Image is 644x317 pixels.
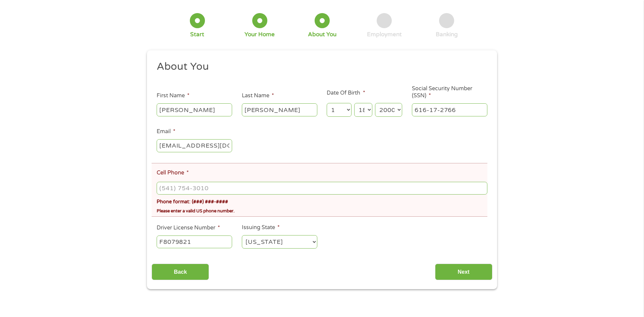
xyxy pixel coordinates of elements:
input: Next [435,264,492,280]
label: Email [157,128,175,135]
div: Employment [367,31,402,38]
label: Cell Phone [157,169,189,176]
input: john@gmail.com [157,139,232,152]
label: Driver License Number [157,224,220,231]
label: Issuing State [242,224,280,231]
label: Social Security Number (SSN) [412,85,487,99]
div: Please enter a valid US phone number. [157,205,487,214]
div: Start [190,31,204,38]
label: First Name [157,92,190,99]
div: Your Home [245,31,275,38]
input: Back [152,264,209,280]
div: Phone format: (###) ###-#### [157,196,487,206]
input: Smith [242,103,317,116]
div: Banking [436,31,458,38]
label: Last Name [242,92,274,99]
input: John [157,103,232,116]
h2: About You [157,60,483,73]
input: 078-05-1120 [412,103,487,116]
label: Date Of Birth [327,90,365,97]
div: About You [308,31,336,38]
input: (541) 754-3010 [157,182,487,195]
